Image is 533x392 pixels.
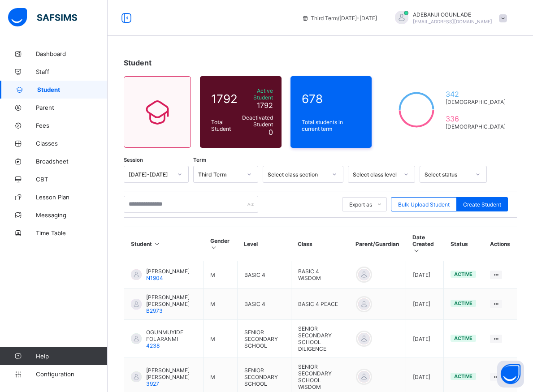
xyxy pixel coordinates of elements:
[36,158,108,165] span: Broadsheet
[406,289,444,320] td: [DATE]
[204,289,238,320] td: M
[444,227,483,261] th: Status
[209,116,240,134] div: Total Student
[36,140,108,147] span: Classes
[36,353,107,360] span: Help
[406,320,444,358] td: [DATE]
[446,90,506,99] span: 342
[242,114,273,128] span: Deactivated Student
[211,92,238,106] span: 1792
[237,289,291,320] td: BASIC 4
[349,227,406,261] th: Parent/Guardian
[37,86,108,93] span: Student
[129,171,172,178] div: [DATE]-[DATE]
[269,128,273,137] span: 0
[454,271,472,277] span: active
[454,373,472,379] span: active
[302,119,361,132] span: Total students in current term
[36,370,107,378] span: Configuration
[302,92,361,106] span: 678
[146,367,196,380] span: [PERSON_NAME] [PERSON_NAME]
[210,244,218,251] i: Sort in Ascending Order
[291,320,349,358] td: SENIOR SECONDARY SCHOOL DILIGENCE
[463,201,501,208] span: Create Student
[497,361,524,388] button: Open asap
[36,176,108,183] span: CBT
[237,320,291,358] td: SENIOR SECONDARY SCHOOL
[446,99,506,105] span: [DEMOGRAPHIC_DATA]
[36,68,108,75] span: Staff
[237,227,291,261] th: Level
[386,11,511,26] div: ADEBANJIOGUNLADE
[36,122,108,129] span: Fees
[446,114,506,123] span: 336
[36,211,108,219] span: Messaging
[413,19,492,24] span: [EMAIL_ADDRESS][DOMAIN_NAME]
[349,201,372,208] span: Export as
[124,58,152,67] span: Student
[146,307,163,314] span: B2973
[124,227,204,261] th: Student
[454,335,472,341] span: active
[257,101,273,110] span: 1792
[146,275,163,281] span: N1904
[291,289,349,320] td: BASIC 4 PEACE
[204,227,238,261] th: Gender
[353,171,399,178] div: Select class level
[406,261,444,289] td: [DATE]
[204,261,238,289] td: M
[146,342,160,349] span: 4238
[198,171,242,178] div: Third Term
[446,123,506,130] span: [DEMOGRAPHIC_DATA]
[425,171,470,178] div: Select status
[302,15,377,22] span: session/term information
[146,294,196,307] span: [PERSON_NAME] [PERSON_NAME]
[291,261,349,289] td: BASIC 4 WISDOM
[36,229,108,237] span: Time Table
[146,380,159,387] span: 3927
[153,241,161,247] i: Sort in Ascending Order
[36,50,108,57] span: Dashboard
[413,11,492,18] span: ADEBANJI OGUNLADE
[242,87,273,101] span: Active Student
[268,171,327,178] div: Select class section
[398,201,450,208] span: Bulk Upload Student
[146,329,196,342] span: OGUNMUYIDE FOLARANMI
[8,8,77,27] img: safsims
[406,227,444,261] th: Date Created
[124,157,143,163] span: Session
[412,247,420,254] i: Sort in Ascending Order
[237,261,291,289] td: BASIC 4
[193,157,206,163] span: Term
[146,268,190,275] span: [PERSON_NAME]
[36,104,108,111] span: Parent
[36,194,108,201] span: Lesson Plan
[454,300,472,306] span: active
[483,227,517,261] th: Actions
[204,320,238,358] td: M
[291,227,349,261] th: Class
